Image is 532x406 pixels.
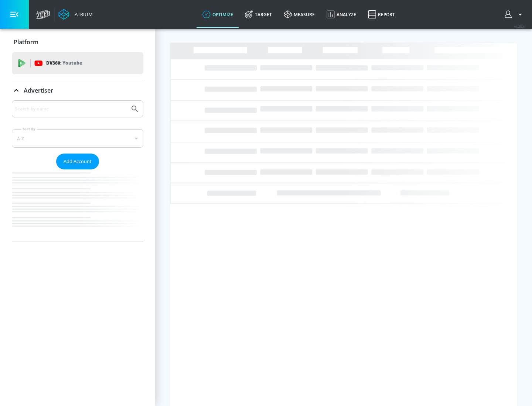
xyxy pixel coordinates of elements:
[62,59,82,67] p: Youtube
[12,80,143,101] div: Advertiser
[362,1,401,28] a: Report
[56,154,99,169] button: Add Account
[12,100,143,241] div: Advertiser
[278,1,321,28] a: measure
[197,1,239,28] a: optimize
[12,169,143,241] nav: list of Advertiser
[12,129,143,148] div: A-Z
[72,11,93,18] div: Atrium
[14,38,38,46] p: Platform
[58,9,93,20] a: Atrium
[15,104,127,114] input: Search by name
[239,1,278,28] a: Target
[12,52,143,74] div: DV360: Youtube
[46,59,82,67] p: DV360:
[321,1,362,28] a: Analyze
[21,127,37,131] label: Sort By
[64,157,92,166] span: Add Account
[12,32,143,52] div: Platform
[24,86,53,94] p: Advertiser
[514,24,525,28] span: v 4.25.4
